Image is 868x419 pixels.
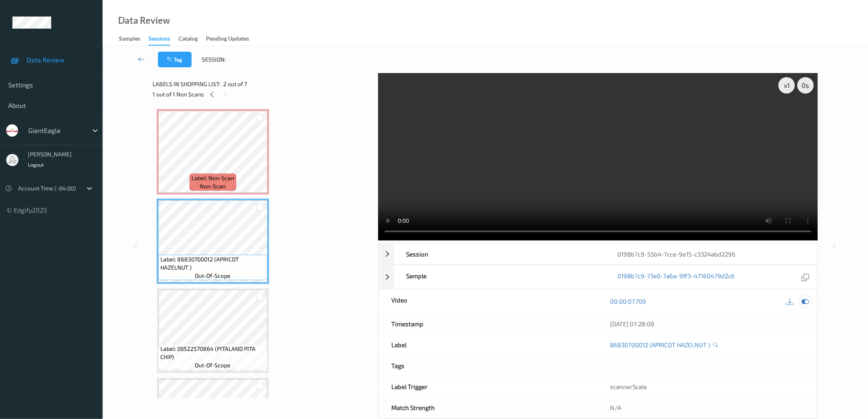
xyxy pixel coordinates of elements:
[610,320,805,328] div: [DATE] 07:28:09
[779,77,795,94] div: x 1
[160,345,265,361] span: Label: 09522570864 (PITALAND PITA CHIP)
[195,361,231,369] span: out-of-scope
[160,255,265,272] span: Label: 86830700012 (APRICOT HAZELNUT )
[148,34,170,46] div: Sessions
[118,16,170,25] div: Data Review
[379,397,598,418] div: Match Strength
[119,34,140,45] div: Samples
[394,244,605,264] div: Session
[178,34,198,45] div: Catalog
[394,266,605,289] div: Sample
[379,334,598,355] div: Label
[379,376,598,397] div: Label Trigger
[379,243,818,265] div: Session0198b7c9-55b4-7cce-9e15-c3324abd2296
[618,272,735,283] a: 0198b7c9-73e0-7a6a-9ff3-47160479d2c6
[797,77,814,94] div: 0 s
[153,89,372,99] div: 1 out of 1 Non Scans
[379,265,818,289] div: Sample0198b7c9-73e0-7a6a-9ff3-47160479d2c6
[192,174,234,182] span: Label: Non-Scan
[178,33,206,45] a: Catalog
[605,244,817,264] div: 0198b7c9-55b4-7cce-9e15-c3324abd2296
[206,33,257,45] a: Pending Updates
[200,182,226,190] span: non-scan
[119,33,148,45] a: Samples
[206,34,249,45] div: Pending Updates
[195,272,231,280] span: out-of-scope
[598,376,817,397] div: scannerScale
[223,80,247,88] span: 2 out of 7
[158,52,192,67] button: Tag
[153,80,220,88] span: Labels in shopping list:
[610,341,710,349] a: 86830700012 (APRICOT HAZELNUT )
[379,290,598,313] div: Video
[202,55,226,64] span: Session:
[379,355,598,376] div: Tags
[379,314,598,334] div: Timestamp
[148,33,178,46] a: Sessions
[610,297,646,305] a: 00:00:07.709
[598,397,817,418] div: N/A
